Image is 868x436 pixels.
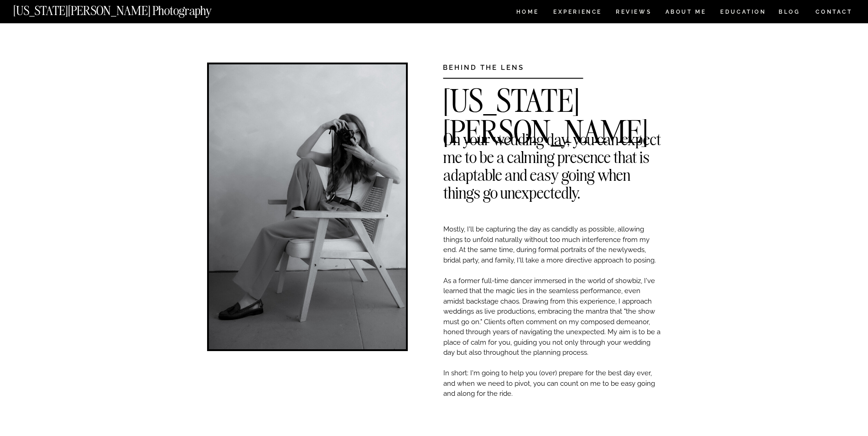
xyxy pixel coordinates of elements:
a: CONTACT [815,7,853,17]
a: [US_STATE][PERSON_NAME] Photography [13,5,242,12]
a: EDUCATION [719,9,767,17]
h2: On your wedding day, you can expect me to be a calming presence that is adaptable and easy going ... [443,130,661,144]
a: HOME [515,9,541,17]
h3: BEHIND THE LENS [443,63,555,69]
h2: [US_STATE][PERSON_NAME] [443,85,661,99]
a: ABOUT ME [665,9,707,17]
a: REVIEWS [616,9,650,17]
a: Experience [553,9,601,17]
a: BLOG [779,9,800,17]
